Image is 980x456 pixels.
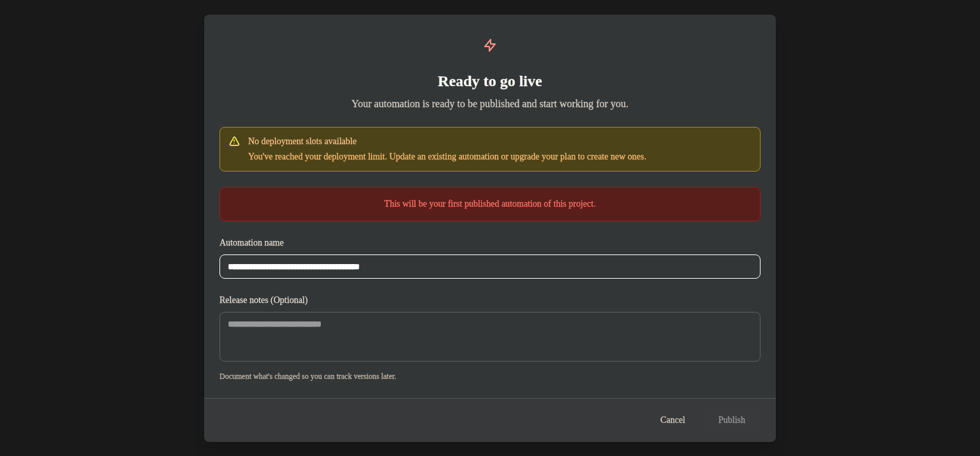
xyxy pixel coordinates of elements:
label: Automation name [219,237,761,249]
p: Your automation is ready to be published and start working for you. [219,96,761,112]
h1: Ready to go live [219,71,761,91]
button: Cancel [650,409,695,432]
h4: No deployment slots available [248,135,646,148]
p: You've reached your deployment limit. Update an existing automation or upgrade your plan to creat... [248,151,646,163]
p: Document what's changed so you can track versions later. [219,371,761,381]
p: This will be your first published automation of this project. [220,198,760,210]
button: Publish [703,409,761,432]
label: Release notes (Optional) [219,294,761,307]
